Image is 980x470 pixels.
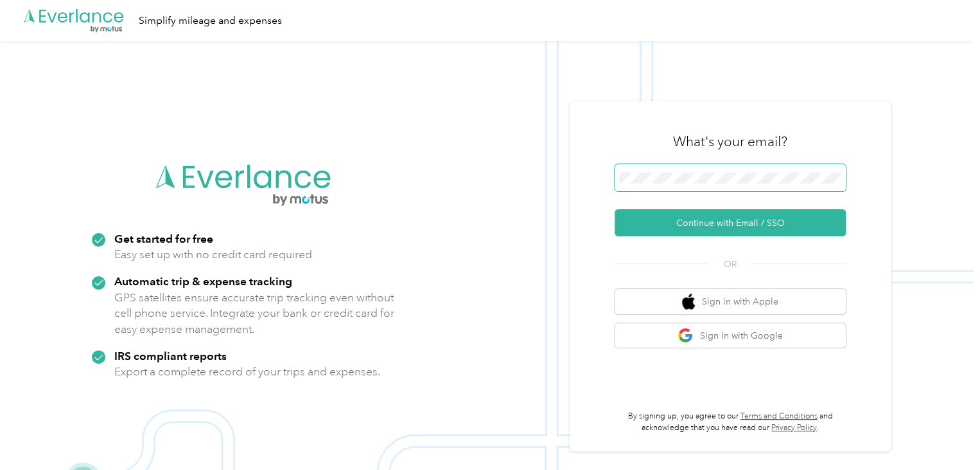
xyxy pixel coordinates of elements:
[615,411,846,433] p: By signing up, you agree to our and acknowledge that you have read our .
[114,349,227,362] strong: IRS compliant reports
[615,289,846,314] button: apple logoSign in with Apple
[114,364,380,380] p: Export a complete record of your trips and expenses.
[673,133,787,151] h3: What's your email?
[139,13,282,29] div: Simplify mileage and expenses
[678,328,694,344] img: google logo
[114,247,312,263] p: Easy set up with no credit card required
[771,423,817,433] a: Privacy Policy
[682,294,695,310] img: apple logo
[114,290,395,337] p: GPS satellites ensure accurate trip tracking even without cell phone service. Integrate your bank...
[708,258,753,271] span: OR
[615,323,846,348] button: google logoSign in with Google
[114,232,213,245] strong: Get started for free
[908,398,980,470] iframe: Everlance-gr Chat Button Frame
[740,411,818,421] a: Terms and Conditions
[114,274,292,288] strong: Automatic trip & expense tracking
[615,209,846,236] button: Continue with Email / SSO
